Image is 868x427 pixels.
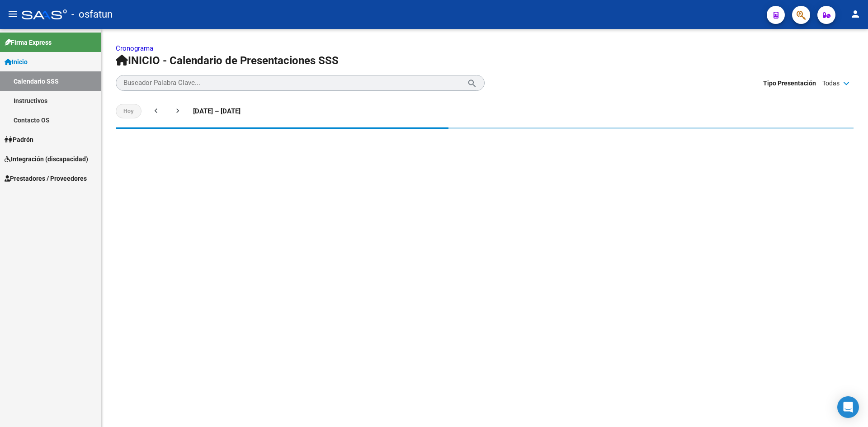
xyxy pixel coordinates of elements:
span: Firma Express [5,38,52,47]
mat-icon: chevron_left [151,106,160,115]
span: Tipo Presentación [763,78,816,88]
mat-icon: menu [7,9,18,19]
div: Open Intercom Messenger [837,396,859,418]
mat-icon: search [467,77,477,88]
mat-icon: chevron_right [173,106,182,115]
span: - osfatun [71,5,113,24]
span: Integración (discapacidad) [5,154,88,164]
span: Padrón [5,135,33,145]
span: INICIO - Calendario de Presentaciones SSS [116,54,339,67]
span: Todas [822,78,840,88]
span: Inicio [5,57,28,67]
span: [DATE] – [DATE] [193,106,241,116]
button: Hoy [116,104,142,118]
a: Cronograma [116,44,153,52]
mat-icon: person [850,9,861,19]
span: Prestadores / Proveedores [5,174,87,183]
